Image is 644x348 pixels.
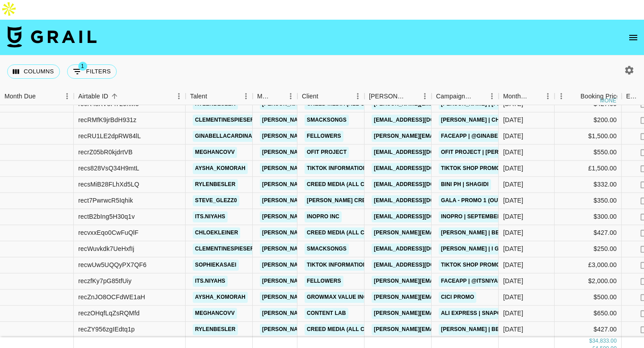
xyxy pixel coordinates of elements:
a: [PERSON_NAME] | Beparwai [439,324,523,335]
a: SMACKSONGS [305,115,349,126]
div: Airtable ID [78,88,108,105]
div: $650.00 [555,306,622,322]
div: recwUw5UQQyPX7QF6 [78,261,147,270]
button: Menu [172,89,186,103]
a: [PERSON_NAME][EMAIL_ADDRESS][DOMAIN_NAME] [260,243,406,255]
div: Campaign (Type) [432,88,499,105]
a: aysha_komorah [193,163,248,174]
a: [PERSON_NAME] | Changed Things [439,115,544,126]
button: Menu [418,89,432,103]
div: Booking Price [580,88,620,105]
div: Month Due [4,88,36,105]
a: its.niyahs [193,211,228,222]
a: Ofit Project [305,147,349,158]
a: Creed Media (All Campaigns) [305,179,398,190]
div: money [600,98,620,103]
span: 1 [78,62,87,71]
div: Month Due [499,88,555,105]
a: Ali Express | Snapchat [439,308,514,319]
a: [PERSON_NAME][EMAIL_ADDRESS] [372,276,473,287]
a: rylenbesler [193,324,238,335]
a: [PERSON_NAME][EMAIL_ADDRESS][DOMAIN_NAME] [260,324,406,335]
div: $ [589,338,592,345]
a: Creed Media (All Campaigns) [305,98,398,110]
div: $332.00 [555,177,622,193]
div: [PERSON_NAME] [369,88,406,105]
a: [PERSON_NAME][EMAIL_ADDRESS][DOMAIN_NAME] [260,115,406,126]
a: [PERSON_NAME][EMAIL_ADDRESS][DOMAIN_NAME] [260,195,406,206]
a: GALA - Promo 1 (Outro) [439,195,514,206]
div: recRU1LE2dpRW84lL [78,132,141,141]
div: recrZ05bR0kjdrtVB [78,148,133,157]
a: aysha_komorah [193,292,248,303]
a: [PERSON_NAME] | Beparwai [439,227,523,238]
a: [PERSON_NAME][EMAIL_ADDRESS][DOMAIN_NAME] [260,179,406,190]
div: £3,000.00 [555,257,622,273]
a: Fellowers [305,131,343,142]
button: Sort [568,90,580,102]
a: sophiekasaei [193,259,239,271]
a: CiCi Promo [439,292,476,303]
div: $200.00 [555,112,622,128]
div: $427.00 [555,322,622,338]
button: Menu [239,89,253,103]
div: Sep '25 [503,245,523,254]
a: GrowMax Value Inc [305,292,369,303]
a: InoPro | September campaign [439,211,534,222]
a: TikTok Shop Promotion [GEOGRAPHIC_DATA] | [PERSON_NAME] [439,259,626,271]
div: Client [297,88,364,105]
div: rect7PwrwcR5Iqhik [78,196,133,205]
a: meghancovv [193,308,237,319]
a: [PERSON_NAME][EMAIL_ADDRESS][PERSON_NAME][DOMAIN_NAME] [372,227,563,238]
a: [PERSON_NAME] Creative KK ([GEOGRAPHIC_DATA]) [305,195,457,206]
a: [PERSON_NAME][EMAIL_ADDRESS][DOMAIN_NAME] [260,259,406,271]
div: 34,833.00 [592,338,617,345]
div: $1,500.00 [555,128,622,144]
button: Sort [271,90,284,102]
div: Sep '25 [503,277,523,286]
div: Talent [186,88,253,105]
a: Ofit Project | [PERSON_NAME] [439,147,534,158]
a: FACEAPP | @itsniyah | September [439,276,542,287]
div: recZnJO8OCFdWE1aH [78,293,145,302]
a: TikTok Shop Promotion [GEOGRAPHIC_DATA] | Aysha [439,163,599,174]
a: [PERSON_NAME][EMAIL_ADDRESS][DOMAIN_NAME] [260,276,406,287]
a: Content Lab [305,308,348,319]
div: recZY956zgIEdtq1p [78,325,135,334]
div: Client [302,88,318,105]
a: clementinespieser [193,115,257,126]
div: Talent [190,88,207,105]
a: Fellowers [305,276,343,287]
a: [EMAIL_ADDRESS][DOMAIN_NAME] [372,179,472,190]
button: Sort [473,90,485,102]
div: Sep '25 [503,261,523,270]
div: Sep '25 [503,148,523,157]
div: recWuvkdk7UeHxfIj [78,245,134,254]
a: [PERSON_NAME][EMAIL_ADDRESS][DOMAIN_NAME] [260,227,406,238]
div: $550.00 [555,144,622,161]
a: [EMAIL_ADDRESS][DOMAIN_NAME] [372,147,472,158]
div: Manager [257,88,271,105]
button: Sort [318,90,331,102]
a: TikTok Information Technologies UK Limited [305,163,447,174]
button: open drawer [624,29,642,47]
div: Booker [364,88,432,105]
a: [PERSON_NAME] | I got a feeling [439,243,539,255]
div: Sep '25 [503,116,523,125]
div: Sep '25 [503,164,523,173]
div: recs828VsQ34H9mtL [78,164,139,173]
button: Menu [284,89,297,103]
a: chloekleiner [193,227,240,238]
img: Grail Talent [7,26,97,47]
a: [PERSON_NAME][EMAIL_ADDRESS][DOMAIN_NAME] [260,147,406,158]
div: $250.00 [555,241,622,257]
div: Sep '25 [503,309,523,318]
a: Creed Media (All Campaigns) [305,227,398,238]
a: [PERSON_NAME][EMAIL_ADDRESS][PERSON_NAME][DOMAIN_NAME] [372,324,563,335]
a: meghancovv [193,147,237,158]
a: [PERSON_NAME][EMAIL_ADDRESS][DOMAIN_NAME] [260,308,406,319]
div: recRMfK9jrBdH931z [78,116,136,125]
div: Sep '25 [503,196,523,205]
a: Creed Media (All Campaigns) [305,324,398,335]
a: [EMAIL_ADDRESS][DOMAIN_NAME] [372,259,472,271]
